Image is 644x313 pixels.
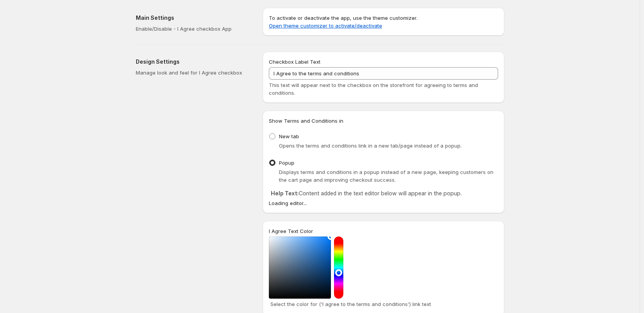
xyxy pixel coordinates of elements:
label: I Agree Text Color [269,227,313,235]
p: Select the color for ('I agree to the terms and conditions') link text [270,300,497,308]
span: Displays terms and conditions in a popup instead of a new page, keeping customers on the cart pag... [279,169,493,183]
p: Manage look and feel for I Agree checkbox [136,69,250,77]
span: Popup [279,160,294,166]
h2: Main Settings [136,14,250,22]
span: This text will appear next to the checkbox on the storefront for agreeing to terms and conditions. [269,82,478,96]
div: Loading editor... [269,199,498,207]
span: Show Terms and Conditions in [269,118,343,124]
strong: Help Text: [271,190,299,196]
span: New tab [279,133,299,139]
h2: Design Settings [136,58,250,66]
p: Enable/Disable - I Agree checkbox App [136,25,250,33]
p: Content added in the text editor below will appear in the popup. [271,190,496,197]
a: Open theme customizer to activate/deactivate [269,23,382,29]
p: To activate or deactivate the app, use the theme customizer. [269,14,498,30]
span: Opens the terms and conditions link in a new tab/page instead of a popup. [279,143,462,149]
span: Checkbox Label Text [269,59,320,65]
